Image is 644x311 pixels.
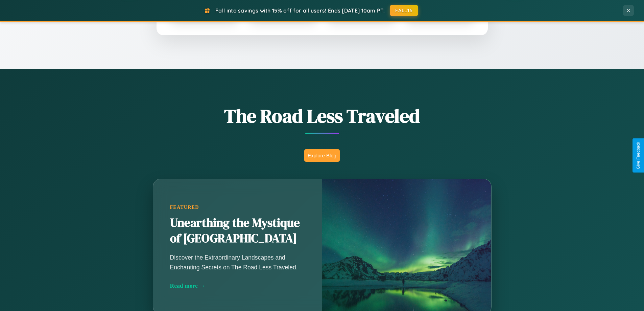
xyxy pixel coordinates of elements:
p: Discover the Extraordinary Landscapes and Enchanting Secrets on The Road Less Traveled. [170,253,305,272]
span: Fall into savings with 15% off for all users! Ends [DATE] 10am PT. [215,7,385,14]
h2: Unearthing the Mystique of [GEOGRAPHIC_DATA] [170,215,305,246]
button: FALL15 [390,5,418,16]
h1: The Road Less Traveled [119,103,525,129]
button: Explore Blog [304,149,340,162]
div: Read more → [170,282,305,289]
div: Give Feedback [636,142,641,169]
div: Featured [170,204,305,210]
